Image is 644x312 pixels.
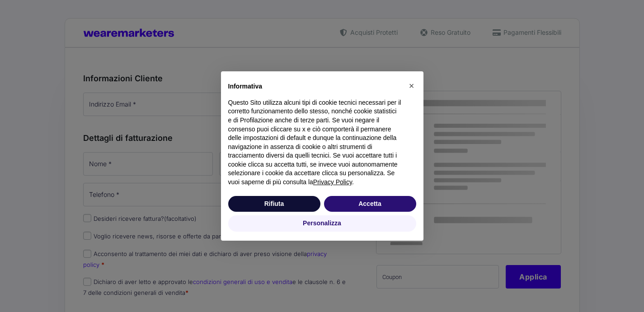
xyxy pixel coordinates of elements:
[228,215,416,232] button: Personalizza
[313,178,352,186] a: Privacy Policy
[228,82,402,91] h2: Informativa
[324,196,416,212] button: Accetta
[228,196,320,212] button: Rifiuta
[404,79,419,93] button: Chiudi questa informativa
[228,98,402,187] p: Questo Sito utilizza alcuni tipi di cookie tecnici necessari per il corretto funzionamento dello ...
[409,81,414,91] span: ×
